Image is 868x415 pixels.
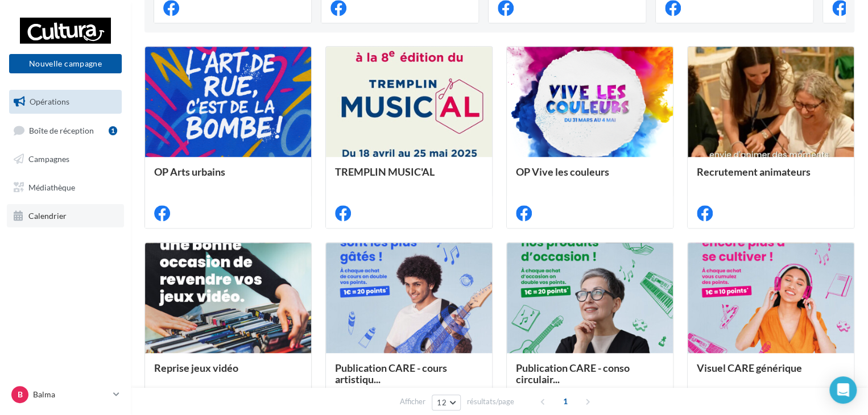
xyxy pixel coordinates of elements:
button: 12 [432,395,461,410]
span: Boîte de réception [29,125,94,135]
span: résultats/page [467,396,514,407]
p: Balma [33,389,109,400]
a: Médiathèque [7,176,124,200]
span: 1 [556,392,574,410]
span: Publication CARE - cours artistiqu... [335,362,447,385]
div: Open Intercom Messenger [829,376,857,404]
span: 12 [437,398,447,407]
a: Opérations [7,90,124,114]
span: Afficher [400,396,425,407]
span: Opérations [30,97,69,106]
span: Campagnes [28,154,69,164]
div: 1 [109,126,117,135]
span: Publication CARE - conso circulair... [516,362,630,385]
span: Calendrier [28,210,67,220]
a: Boîte de réception1 [7,118,124,143]
span: B [18,389,23,400]
button: Nouvelle campagne [9,54,122,73]
span: Recrutement animateurs [697,165,811,178]
span: OP Arts urbains [154,165,225,178]
a: Calendrier [7,204,124,228]
span: OP Vive les couleurs [516,165,609,178]
span: Reprise jeux vidéo [154,362,238,374]
span: Médiathèque [28,182,75,192]
span: TREMPLIN MUSIC'AL [335,165,435,178]
span: Visuel CARE générique [697,362,802,374]
a: B Balma [9,384,122,405]
a: Campagnes [7,147,124,171]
